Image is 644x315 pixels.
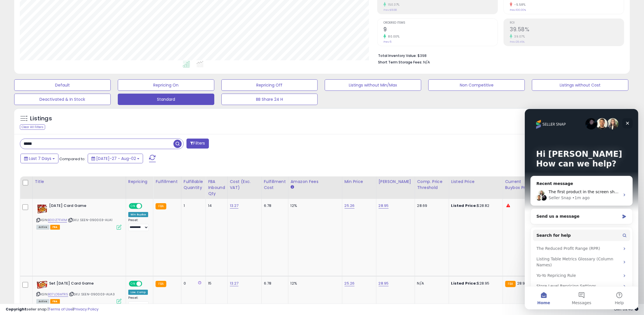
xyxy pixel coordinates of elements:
[96,156,136,161] span: [DATE]-27 - Aug-02
[12,123,46,129] span: Search for help
[379,203,389,209] a: 28.95
[510,21,624,24] span: ROI
[12,192,25,196] span: Home
[12,164,95,170] div: Yo-Yo Repricing Rule
[12,174,95,180] div: Store Level Repricing Settings
[379,281,389,286] a: 28.95
[208,281,223,286] div: 15
[512,3,525,7] small: -5.58%
[36,299,49,304] span: All listings currently available for purchase on Amazon
[386,3,400,7] small: 150.37%
[428,79,525,91] button: Non Competitive
[36,281,121,303] div: ASIN:
[451,203,498,208] div: $28.82
[423,59,430,65] span: N/A
[517,281,527,286] span: 28.95
[221,94,318,105] button: BB Share 24 H
[20,154,58,163] button: Last 7 Days
[29,156,51,161] span: Last 7 Days
[230,179,259,191] div: Cost (Exc. VAT)
[6,306,26,312] strong: Copyright
[128,212,148,217] div: Win BuyBox
[264,203,284,208] div: 6.78
[8,145,105,161] div: Listing Table Metrics Glossary (Column Names)
[417,203,444,208] div: 28.69
[118,94,214,105] button: Standard
[12,137,95,143] div: The Reduced Profit Range (RPR)
[24,86,46,92] div: Seller Snap
[141,281,150,286] span: OFF
[36,225,49,230] span: All listings currently available for purchase on Amazon
[141,204,150,209] span: OFF
[90,192,99,196] span: Help
[35,179,123,185] div: Title
[36,203,121,229] div: ASIN:
[417,179,446,191] div: Comp. Price Threshold
[36,281,48,289] img: 51HpxsfcH-L._SL40_.jpg
[30,115,52,123] h5: Listings
[379,179,412,185] div: [PERSON_NAME]
[208,179,225,197] div: FBA inbound Qty
[8,161,105,172] div: Yo-Yo Repricing Rule
[383,40,391,44] small: Prev: 5
[186,139,209,149] button: Filters
[156,281,166,287] small: FBA
[378,52,620,59] li: $398
[49,203,118,210] b: [DATE] Card Game
[264,281,284,286] div: 6.78
[6,100,108,115] div: Send us a message
[378,53,417,58] b: Total Inventory Value:
[76,178,114,200] button: Help
[525,109,638,309] iframe: Intercom live chat
[8,121,105,132] button: Search for help
[291,185,294,190] small: Amazon Fees.
[156,203,166,209] small: FBA
[49,306,73,312] a: Terms of Use
[291,179,340,185] div: Amazon Fees
[451,281,498,286] div: $28.95
[68,218,112,222] span: | SKU: SEEN-090003-AUA1
[128,296,149,309] div: Preset:
[128,218,149,231] div: Preset:
[50,225,60,230] span: FBA
[129,204,137,209] span: ON
[417,281,444,286] div: N/A
[345,203,355,209] a: 25.26
[38,178,75,200] button: Messages
[505,179,534,191] div: Current Buybox Price
[208,203,223,208] div: 14
[50,299,60,304] span: FBA
[20,124,45,130] div: Clear All Filters
[47,192,67,196] span: Messages
[184,203,201,208] div: 1
[47,86,65,92] div: • 1m ago
[378,60,422,65] b: Short Term Storage Fees:
[383,8,397,12] small: Prev: $18.88
[510,8,526,12] small: Prev: 100.00%
[69,292,115,297] span: | SKU: SEEN-090003-AUA3
[98,9,108,19] div: Close
[129,281,137,286] span: ON
[49,281,118,288] b: Set [DATE] Card Game
[48,292,68,297] a: B07LD5MTR5
[12,104,95,110] div: Send us a message
[88,154,143,163] button: [DATE]-27 - Aug-02
[451,203,477,208] b: Listed Price:
[451,179,500,185] div: Listed Price
[230,281,239,286] a: 13.27
[12,147,95,159] div: Listing Table Metrics Glossary (Column Names)
[451,281,477,286] b: Listed Price:
[14,94,111,105] button: Deactivated & In Stock
[345,179,374,185] div: Min Price
[230,203,239,209] a: 13.27
[74,306,98,312] a: Privacy Policy
[383,26,498,34] h2: 9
